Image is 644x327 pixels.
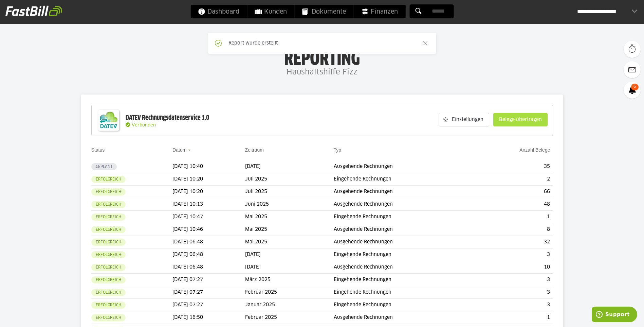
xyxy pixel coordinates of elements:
sl-badge: Erfolgreich [91,276,126,283]
td: 3 [474,274,553,286]
sl-badge: Erfolgreich [91,213,126,221]
sl-button: Einstellungen [439,113,489,126]
a: Anzahl Belege [519,147,550,153]
td: Ausgehende Rechnungen [334,261,474,274]
td: [DATE] 06:48 [172,236,245,248]
span: Dokumente [302,5,346,18]
td: [DATE] 10:47 [172,211,245,223]
td: Eingehende Rechnungen [334,248,474,261]
sl-badge: Erfolgreich [91,201,126,208]
img: DATEV-Datenservice Logo [95,107,122,134]
td: Ausgehende Rechnungen [334,198,474,211]
span: Dashboard [198,5,239,18]
td: 66 [474,186,553,198]
div: DATEV Rechnungsdatenservice 1.0 [126,114,209,122]
sl-badge: Erfolgreich [91,289,126,296]
sl-badge: Erfolgreich [91,176,126,183]
td: Mai 2025 [245,223,334,236]
td: Eingehende Rechnungen [334,173,474,186]
td: Januar 2025 [245,299,334,311]
span: Finanzen [361,5,398,18]
sl-badge: Erfolgreich [91,188,126,195]
td: Eingehende Rechnungen [334,299,474,311]
sl-badge: Erfolgreich [91,302,126,309]
a: Zeitraum [245,147,264,153]
a: Kunden [247,5,294,18]
td: Ausgehende Rechnungen [334,160,474,173]
td: 10 [474,261,553,274]
td: 1 [474,311,553,324]
td: 35 [474,160,553,173]
td: 1 [474,211,553,223]
sl-badge: Erfolgreich [91,251,126,258]
td: 2 [474,173,553,186]
td: Ausgehende Rechnungen [334,186,474,198]
td: [DATE] [245,261,334,274]
a: 6 [624,82,641,99]
td: 3 [474,286,553,299]
td: 3 [474,299,553,311]
td: 3 [474,248,553,261]
td: Mai 2025 [245,211,334,223]
td: [DATE] 06:48 [172,248,245,261]
td: [DATE] 06:48 [172,261,245,274]
td: Eingehende Rechnungen [334,274,474,286]
td: Ausgehende Rechnungen [334,223,474,236]
img: fastbill_logo_white.png [5,5,62,16]
td: [DATE] 07:27 [172,286,245,299]
td: Ausgehende Rechnungen [334,236,474,248]
td: Juli 2025 [245,173,334,186]
td: [DATE] 10:46 [172,223,245,236]
a: Typ [334,147,342,153]
td: [DATE] 10:20 [172,186,245,198]
td: Eingehende Rechnungen [334,211,474,223]
td: Februar 2025 [245,286,334,299]
td: [DATE] [245,160,334,173]
td: 32 [474,236,553,248]
td: [DATE] [245,248,334,261]
iframe: Öffnet ein Widget, in dem Sie weitere Informationen finden [592,307,637,324]
a: Finanzen [354,5,405,18]
td: 8 [474,223,553,236]
td: [DATE] 07:27 [172,299,245,311]
sl-badge: Erfolgreich [91,264,126,271]
sl-badge: Erfolgreich [91,239,126,246]
td: Mai 2025 [245,236,334,248]
sl-badge: Erfolgreich [91,226,126,233]
sl-button: Belege übertragen [493,113,548,126]
span: Verbunden [132,123,156,127]
td: Juni 2025 [245,198,334,211]
td: Juli 2025 [245,186,334,198]
td: Eingehende Rechnungen [334,286,474,299]
td: Ausgehende Rechnungen [334,311,474,324]
a: Dokumente [295,5,353,18]
a: Status [91,147,105,153]
td: März 2025 [245,274,334,286]
td: [DATE] 10:13 [172,198,245,211]
span: 6 [631,84,639,90]
a: Dashboard [190,5,247,18]
td: [DATE] 10:20 [172,173,245,186]
td: [DATE] 07:27 [172,274,245,286]
sl-badge: Erfolgreich [91,314,126,321]
sl-badge: Geplant [91,163,117,170]
td: [DATE] 16:50 [172,311,245,324]
td: 48 [474,198,553,211]
a: Datum [172,147,186,153]
td: [DATE] 10:40 [172,160,245,173]
td: Februar 2025 [245,311,334,324]
span: Kunden [255,5,287,18]
img: sort_desc.gif [188,150,192,151]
